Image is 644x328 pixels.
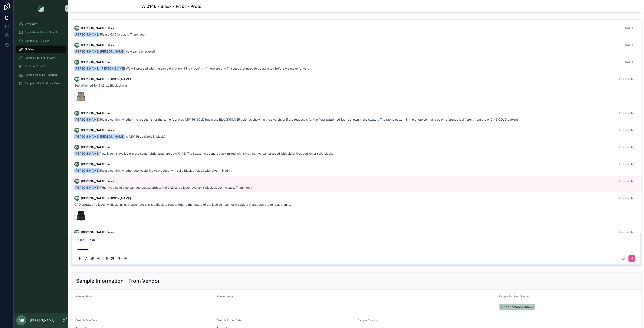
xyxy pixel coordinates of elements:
[74,49,125,54] span: [PERSON_NAME] [PERSON_NAME]
[74,185,100,190] span: [PERSON_NAME]
[16,54,66,62] a: Sample Coordinator View
[16,29,66,36] a: Style View - Vendor Specific
[25,56,56,60] span: Sample Coordinator View
[16,46,66,53] a: Fit View
[75,60,79,64] span: CJ
[619,231,633,234] span: Last month
[81,111,110,115] span: [PERSON_NAME] Jo
[81,230,114,234] span: [PERSON_NAME] Oaks
[81,179,114,183] span: [PERSON_NAME] Oaks
[619,180,633,183] span: Last month
[75,128,79,132] span: MO
[16,63,66,70] a: On Order Total Co
[16,37,66,45] a: Sample (MPN) View
[74,152,333,155] span: Yes. Black is available in the same fabric structure as A10146. The swatch we sent is black mixed...
[81,26,114,30] span: [PERSON_NAME] Oaks
[16,80,66,87] a: Sample (MPN) Attribute View
[25,73,57,77] span: Sample Tracking - Internal
[100,66,125,71] span: [PERSON_NAME]
[74,169,232,172] span: Please confirm whether you would like to proceed with solid black or black with silver mixed in.
[30,318,54,322] p: [PERSON_NAME]
[88,237,97,242] button: Note
[76,303,79,307] span: --
[624,26,633,30] span: [DATE]
[619,128,633,132] span: Last month
[142,3,201,9] h1: A10146 - Black - Fit #1 - Proto
[624,60,633,64] span: [DATE]
[16,20,66,28] a: Style View
[25,31,59,34] span: Style View - Vendor Specific
[76,295,94,298] span: Vendor Photos
[74,33,145,36] span: Please CAD in black. Thank you!
[74,135,165,138] span: Is A10146 available in black?
[499,304,535,310] a: 1Z8X68520223310620
[217,319,241,322] span: Sample Arrival Date
[81,128,114,132] span: [PERSON_NAME] Oaks
[217,303,220,307] span: --
[75,26,79,30] span: MO
[75,180,79,183] span: MO
[499,295,530,298] span: Sample Tracking Number
[81,145,110,149] span: [PERSON_NAME] Jo
[25,22,37,26] span: Style View
[74,117,100,122] span: [PERSON_NAME]
[74,203,291,206] span: CAD updated to Black w. Black lining, please note this is difficult to render due to the nature o...
[619,111,633,115] span: Last month
[25,65,46,68] span: On Order Total Co
[74,50,155,53] span: New sample request!
[500,305,534,309] span: 1Z8X68520223310620
[25,39,49,43] span: Sample (MPN) View
[74,186,252,189] span: When you have time can you please update the CAD to be Black overlay + black dupioni please. Than...
[16,71,66,79] a: Sample Tracking - Internal
[74,168,100,173] span: [PERSON_NAME]
[74,151,100,156] span: [PERSON_NAME]
[74,32,100,37] span: [PERSON_NAME]
[74,134,125,139] span: [PERSON_NAME] [PERSON_NAME]
[74,84,127,87] span: See attached for CAD w/ Black Lining
[75,77,79,81] span: NG
[75,111,79,115] span: CJ
[25,48,34,51] span: Fit View
[37,5,44,12] img: App logo
[74,66,100,71] span: [PERSON_NAME]
[81,60,110,64] span: [PERSON_NAME] Jo
[81,77,131,81] span: [PERSON_NAME] [PERSON_NAME]
[76,237,86,242] button: Reply
[75,231,79,234] span: MO
[76,278,160,284] h2: Sample Information - From Vendor
[619,163,633,166] span: Last month
[358,319,378,322] span: Sample Duration
[90,238,95,241] div: Note
[14,17,68,93] div: scrollable content
[75,163,79,166] span: CJ
[76,319,97,322] span: Sample Due Date
[74,118,519,121] span: Please confirm whether the request is for the same fabric as A10146 GOLD but in the BLACK/SILVER ...
[619,145,633,149] span: Last month
[81,43,114,47] span: [PERSON_NAME] Oaks
[81,196,131,200] span: [PERSON_NAME] [PERSON_NAME]
[75,43,79,47] span: MO
[619,77,633,81] span: Last month
[624,43,633,47] span: [DATE]
[75,197,79,200] span: NG
[74,67,310,70] span: We will proceed with the sample in black. Kindly confirm if there are any fit issues that need to...
[81,162,110,166] span: [PERSON_NAME] Jo
[19,318,24,323] span: MR
[75,145,79,149] span: CJ
[25,82,60,85] span: Sample (MPN) Attribute View
[619,197,633,200] span: Last month
[217,295,233,298] span: Vendor Notes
